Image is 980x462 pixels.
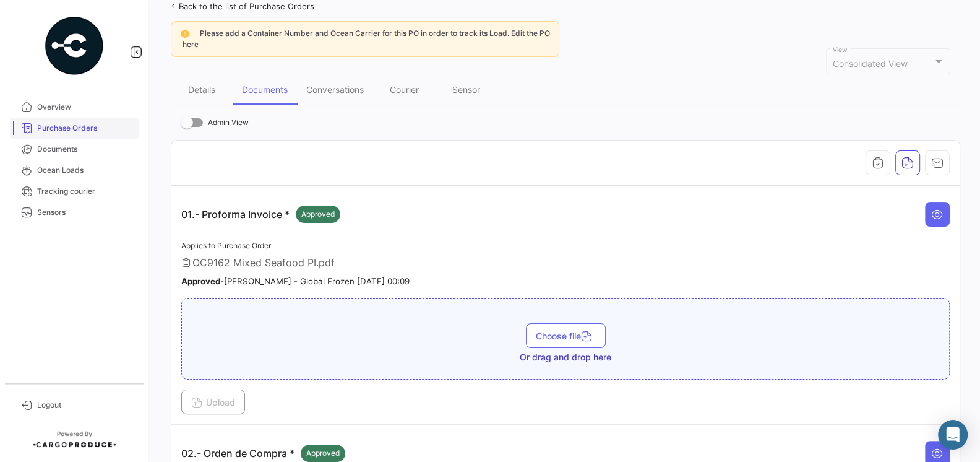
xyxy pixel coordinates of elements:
[938,420,968,450] div: Abrir Intercom Messenger
[536,331,596,341] span: Choose file
[191,397,235,408] span: Upload
[452,84,480,95] div: Sensor
[181,390,245,414] button: Upload
[208,115,249,130] span: Admin View
[171,1,314,11] a: Back to the list of Purchase Orders
[200,28,550,38] span: Please add a Container Number and Ocean Carrier for this PO in order to track its Load. Edit the PO
[37,399,134,411] span: Logout
[833,58,908,69] span: Consolidated View
[10,181,139,202] a: Tracking courier
[43,15,105,77] img: powered-by.png
[10,202,139,223] a: Sensors
[10,160,139,181] a: Ocean Loads
[37,165,134,176] span: Ocean Loads
[181,206,340,223] p: 01.- Proforma Invoice *
[181,276,410,286] small: - [PERSON_NAME] - Global Frozen [DATE] 00:09
[10,139,139,160] a: Documents
[37,186,134,197] span: Tracking courier
[180,40,201,49] a: here
[520,351,611,364] span: Or drag and drop here
[306,84,364,95] div: Conversations
[10,118,139,139] a: Purchase Orders
[37,123,134,134] span: Purchase Orders
[37,144,134,155] span: Documents
[192,256,335,269] span: OC9162 Mixed Seafood PI.pdf
[37,207,134,218] span: Sensors
[10,97,139,118] a: Overview
[526,323,606,348] button: Choose file
[181,241,271,250] span: Applies to Purchase Order
[306,448,340,459] span: Approved
[390,84,419,95] div: Courier
[181,276,220,286] b: Approved
[181,445,345,462] p: 02.- Orden de Compra *
[37,102,134,113] span: Overview
[301,209,335,220] span: Approved
[188,84,215,95] div: Details
[242,84,288,95] div: Documents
